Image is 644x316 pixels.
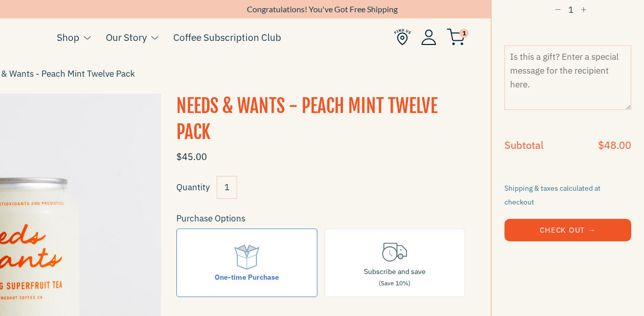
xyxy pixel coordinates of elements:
a: 1 [447,31,465,43]
img: Find Us [394,29,411,46]
span: $45.00 [176,151,207,163]
input: quantity [551,1,591,19]
h1: Needs & Wants - Peach Mint Twelve Pack [176,94,465,145]
a: Coffee Subscription Club [173,30,281,45]
div: One-time Purchase [215,272,279,283]
label: Quantity [176,182,210,193]
a: Our Story [106,30,147,45]
button: Check Out → [504,219,631,241]
span: (Save 10%) [379,279,410,287]
iframe: PayPal-paypal [504,258,631,285]
small: Shipping & taxes calculated at checkout [504,184,601,207]
span: Subscribe and save [364,267,426,276]
a: Shop [57,30,79,45]
span: 1 [459,29,469,38]
h4: $48.00 [598,140,631,150]
h4: Subtotal [504,140,543,150]
img: cart [447,29,465,46]
legend: Purchase Options [176,212,245,225]
img: Account [421,29,436,45]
